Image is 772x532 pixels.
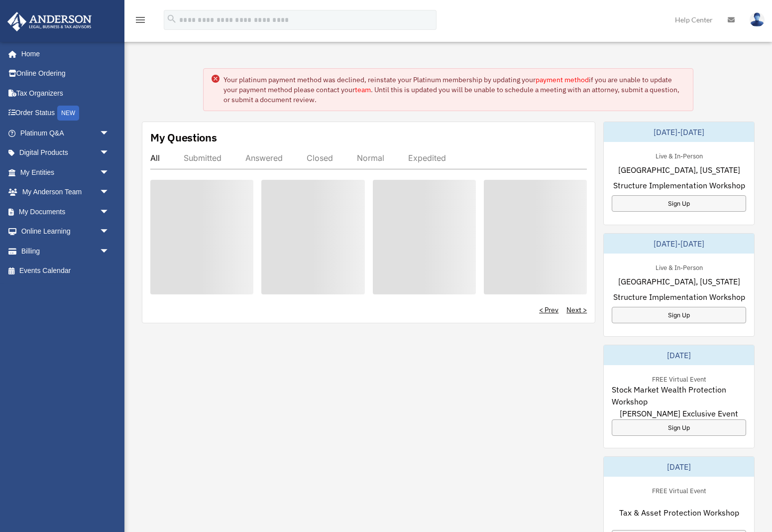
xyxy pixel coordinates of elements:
[166,13,177,24] i: search
[613,291,745,303] span: Structure Implementation Workshop
[612,419,746,436] a: Sign Up
[619,507,739,519] span: Tax & Asset Protection Workshop
[100,222,119,242] span: arrow_drop_down
[4,12,95,31] img: Anderson Advisors Platinum Portal
[57,106,79,121] div: NEW
[7,103,124,124] a: Order StatusNEW
[100,202,119,222] span: arrow_drop_down
[644,373,714,384] div: FREE Virtual Event
[604,234,754,254] div: [DATE]-[DATE]
[7,162,124,182] a: My Entitiesarrow_drop_down
[618,275,740,287] span: [GEOGRAPHIC_DATA], [US_STATE]
[245,153,283,163] div: Answered
[307,153,333,163] div: Closed
[7,123,124,143] a: Platinum Q&Aarrow_drop_down
[7,241,124,261] a: Billingarrow_drop_down
[100,241,119,262] span: arrow_drop_down
[134,17,146,26] a: menu
[7,222,124,242] a: Online Learningarrow_drop_down
[184,153,221,163] div: Submitted
[566,305,587,315] a: Next >
[134,14,146,26] i: menu
[7,143,124,163] a: Digital Productsarrow_drop_down
[223,75,685,105] div: Your platinum payment method was declined, reinstate your Platinum membership by updating your if...
[648,262,711,272] div: Live & In-Person
[612,195,746,212] a: Sign Up
[750,12,765,27] img: User Pic
[7,261,124,281] a: Events Calendar
[604,345,754,365] div: [DATE]
[100,162,119,183] span: arrow_drop_down
[612,384,746,407] span: Stock Market Wealth Protection Workshop
[7,202,124,222] a: My Documentsarrow_drop_down
[539,305,558,315] a: < Prev
[408,153,446,163] div: Expedited
[644,485,714,495] div: FREE Virtual Event
[100,123,119,143] span: arrow_drop_down
[618,164,740,176] span: [GEOGRAPHIC_DATA], [US_STATE]
[7,182,124,202] a: My Anderson Teamarrow_drop_down
[613,179,745,191] span: Structure Implementation Workshop
[357,153,384,163] div: Normal
[536,75,589,84] a: payment method
[648,150,711,160] div: Live & In-Person
[604,122,754,142] div: [DATE]-[DATE]
[355,85,371,94] a: team
[604,457,754,477] div: [DATE]
[150,130,217,145] div: My Questions
[620,407,738,419] span: [PERSON_NAME] Exclusive Event
[7,83,124,103] a: Tax Organizers
[7,64,124,84] a: Online Ordering
[100,182,119,203] span: arrow_drop_down
[150,153,160,163] div: All
[100,143,119,163] span: arrow_drop_down
[612,307,746,323] a: Sign Up
[7,44,119,64] a: Home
